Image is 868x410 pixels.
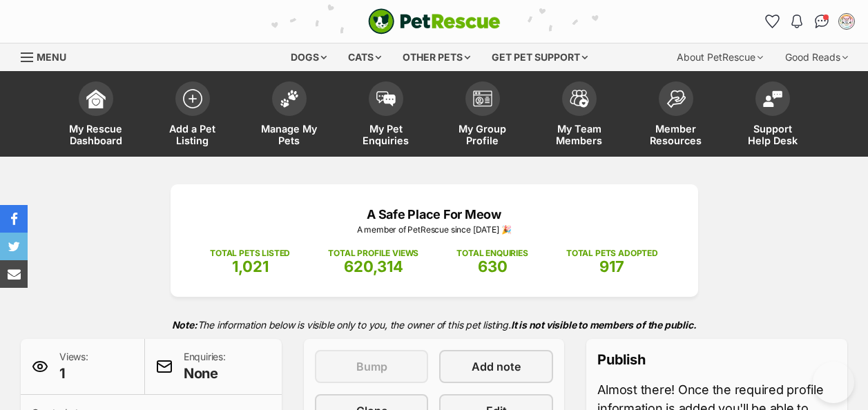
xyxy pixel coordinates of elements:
[328,247,418,260] p: TOTAL PROFILE VIEWS
[59,350,88,383] p: Views:
[434,75,531,157] a: My Group Profile
[183,89,202,108] img: add-pet-listing-icon-0afa8454b4691262ce3f59096e99ab1cd57d4a30225e0717b998d2c9b9846f56.svg
[356,358,387,375] span: Bump
[813,362,854,403] iframe: Help Scout Beacon - Open
[473,90,492,107] img: group-profile-icon-3fa3cf56718a62981997c0bc7e787c4b2cf8bcc04b72c1350f741eb67cf2f40e.svg
[191,205,677,224] p: A Safe Place For Meow
[59,364,88,383] span: 1
[786,10,808,32] button: Notifications
[482,43,597,71] div: Get pet support
[775,43,858,71] div: Good Reads
[570,90,589,108] img: team-members-icon-5396bd8760b3fe7c0b43da4ab00e1e3bb1a5d9ba89233759b79545d2d3fc5d0d.svg
[191,224,677,236] p: A member of PetRescue since [DATE] 🎉
[478,257,508,275] span: 630
[456,247,528,260] p: TOTAL ENQUIRIES
[667,43,773,71] div: About PetRescue
[724,75,821,157] a: Support Help Desk
[599,257,624,275] span: 917
[761,10,858,32] ul: Account quick links
[184,364,226,383] span: None
[763,90,782,107] img: help-desk-icon-fdf02630f3aa405de69fd3d07c3f3aa587a6932b1a1747fa1d2bba05be0121f9.svg
[344,257,403,275] span: 620,314
[355,123,417,146] span: My Pet Enquiries
[566,247,658,260] p: TOTAL PETS ADOPTED
[511,319,697,331] strong: It is not visible to members of the public.
[86,89,106,108] img: dashboard-icon-eb2f2d2d3e046f16d808141f083e7271f6b2e854fb5c12c21221c1fb7104beca.svg
[645,123,707,146] span: Member Resources
[815,14,829,28] img: chat-41dd97257d64d25036548639549fe6c8038ab92f7586957e7f3b1b290dea8141.svg
[232,257,269,275] span: 1,021
[836,10,858,32] button: My account
[393,43,480,71] div: Other pets
[548,123,610,146] span: My Team Members
[281,43,336,71] div: Dogs
[597,350,836,369] p: Publish
[338,75,434,157] a: My Pet Enquiries
[21,311,847,339] p: The information below is visible only to you, the owner of this pet listing.
[811,10,833,32] a: Conversations
[628,75,724,157] a: Member Resources
[258,123,320,146] span: Manage My Pets
[761,10,783,32] a: Favourites
[531,75,628,157] a: My Team Members
[172,319,197,331] strong: Note:
[742,123,804,146] span: Support Help Desk
[791,14,802,28] img: notifications-46538b983faf8c2785f20acdc204bb7945ddae34d4c08c2a6579f10ce5e182be.svg
[162,123,224,146] span: Add a Pet Listing
[840,14,853,28] img: A Safe Place For Meow profile pic
[376,91,396,106] img: pet-enquiries-icon-7e3ad2cf08bfb03b45e93fb7055b45f3efa6380592205ae92323e6603595dc1f.svg
[21,43,76,68] a: Menu
[368,8,501,35] a: PetRescue
[280,90,299,108] img: manage-my-pets-icon-02211641906a0b7f246fdf0571729dbe1e7629f14944591b6c1af311fb30b64b.svg
[48,75,144,157] a: My Rescue Dashboard
[452,123,514,146] span: My Group Profile
[37,51,66,63] span: Menu
[338,43,391,71] div: Cats
[666,90,686,108] img: member-resources-icon-8e73f808a243e03378d46382f2149f9095a855e16c252ad45f914b54edf8863c.svg
[472,358,521,375] span: Add note
[315,350,429,383] button: Bump
[439,350,553,383] a: Add note
[65,123,127,146] span: My Rescue Dashboard
[184,350,226,383] p: Enquiries:
[241,75,338,157] a: Manage My Pets
[210,247,290,260] p: TOTAL PETS LISTED
[368,8,501,35] img: logo-cat-932fe2b9b8326f06289b0f2fb663e598f794de774fb13d1741a6617ecf9a85b4.svg
[144,75,241,157] a: Add a Pet Listing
